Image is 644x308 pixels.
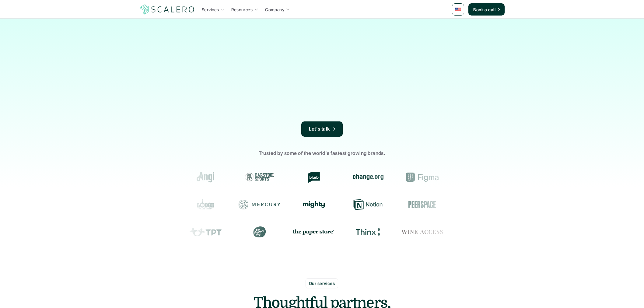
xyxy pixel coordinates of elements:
p: Services [202,6,219,13]
p: Resources [231,6,253,13]
img: Scalero company logotype [139,4,195,15]
p: Our services [309,280,335,286]
p: Company [265,6,284,13]
a: Book a call [468,3,505,16]
h1: The premier lifecycle marketing studio✨ [215,37,429,80]
p: Book a call [473,6,495,13]
p: Let's talk [309,125,330,133]
p: From strategy to execution, we bring deep expertise in top lifecycle marketing platforms—[DOMAIN_... [223,83,421,118]
a: Scalero company logotype [139,4,195,15]
a: Let's talk [301,121,343,137]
